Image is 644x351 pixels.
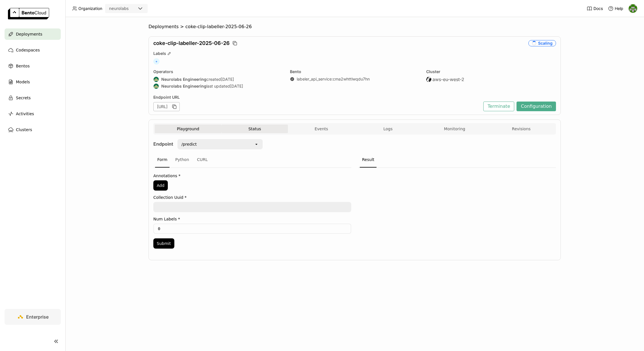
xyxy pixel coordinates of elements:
a: Activities [5,108,61,119]
div: last updated [153,83,283,89]
a: labeler_api_service:cma2whttlwqdu7hn [297,77,370,82]
span: coke-clip-labeller-2025-06-26 [153,40,230,46]
strong: Endpoint [153,141,173,147]
div: Python [173,152,191,168]
div: Help [608,6,623,11]
a: Secrets [5,92,61,104]
button: Playground [155,125,221,133]
a: Bentos [5,60,61,72]
span: Enterprise [26,314,49,320]
a: Models [5,76,61,88]
span: coke-clip-labeller-2025-06-26 [185,24,252,30]
button: Events [288,125,355,133]
button: Configuration [517,102,556,111]
span: Codespaces [16,47,40,53]
a: Docs [587,6,603,11]
strong: Neurolabs Engineering [161,84,206,89]
a: Clusters [5,124,61,135]
span: aws-eu-west-2 [432,77,464,82]
span: + [153,58,160,65]
input: Selected /predict. [197,141,198,147]
div: Labels [153,51,556,56]
div: CURL [195,152,210,168]
div: Result [360,152,377,168]
span: Organization [78,6,102,11]
label: Collection Uuid * [153,195,351,200]
span: Clusters [16,126,32,133]
span: Help [615,6,623,11]
a: Deployments [5,28,61,40]
img: logo [8,8,49,19]
div: Bento [290,69,420,74]
div: /predict [181,141,197,147]
strong: Neurolabs Engineering [161,77,206,82]
span: [DATE] [230,84,243,89]
span: Secrets [16,94,31,101]
span: > [179,24,185,30]
a: Enterprise [5,309,61,325]
label: Num Labels * [153,217,351,221]
svg: open [254,142,259,146]
div: Cluster [426,69,556,74]
span: Activities [16,110,34,117]
img: Neurolabs Engineering [154,84,159,89]
span: Logs [383,126,392,131]
span: Deployments [149,24,179,30]
button: Add [153,180,168,191]
div: [URL] [153,102,180,111]
button: Monitoring [421,125,488,133]
div: Form [155,152,170,168]
span: [DATE] [221,77,234,82]
input: Selected neurolabs. [129,6,130,12]
div: Operators [153,69,283,74]
span: Models [16,79,30,85]
img: Neurolabs Engineering [154,77,159,82]
nav: Breadcrumbs navigation [149,24,561,30]
img: Toby Thomas [629,4,637,13]
a: Codespaces [5,44,61,56]
div: neurolabs [109,6,129,11]
button: Submit [153,238,174,249]
button: Terminate [483,102,514,111]
button: Revisions [488,125,555,133]
span: Bentos [16,63,30,69]
div: Endpoint URL [153,95,480,100]
div: Scaling [528,40,556,46]
span: Deployments [16,31,42,38]
i: loading [532,41,536,46]
button: Status [221,125,288,133]
span: Docs [593,6,603,11]
label: Annotations * [153,174,351,178]
div: created [153,77,283,82]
